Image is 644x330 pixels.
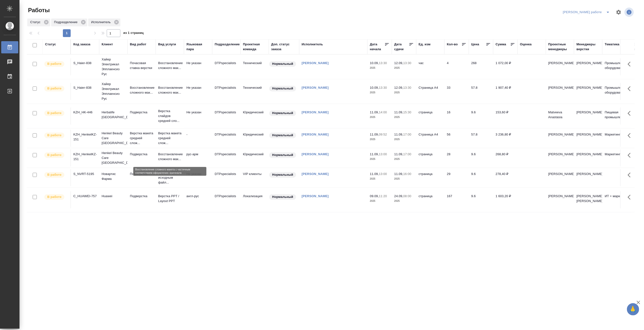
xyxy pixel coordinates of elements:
p: Промышленное оборудование [605,61,628,70]
td: 28 [444,149,469,166]
p: 10.09, [370,86,379,89]
a: [PERSON_NAME] [302,152,329,156]
td: 167 [444,191,469,208]
td: 33 [444,83,469,100]
p: Нормальный [272,133,293,138]
a: [PERSON_NAME] [302,86,329,89]
p: [PERSON_NAME] [577,132,600,137]
p: Подверстка [130,152,153,157]
p: 09.09, [370,194,379,198]
p: Хайер Электрикал Эпплаенсиз Рус [102,82,125,101]
p: 2025 [370,137,389,142]
td: Не указан [184,58,212,75]
p: 11.09, [370,152,379,156]
p: Маркетинг [605,132,628,137]
p: 16:00 [403,172,411,176]
div: Исполнитель выполняет работу [44,85,68,92]
td: страница [416,191,444,208]
p: 2025 [394,115,414,120]
p: 2025 [370,90,389,95]
p: Маркетинг [605,152,628,157]
p: 2025 [370,115,389,120]
p: 09:52 [379,133,387,136]
td: DTPspecialists [212,169,240,186]
td: Юридический [240,107,269,125]
button: Здесь прячутся важные кнопки [625,149,636,161]
p: 11.09, [394,133,403,136]
div: Кол-во [447,42,458,47]
p: Промышленное оборудование [605,85,628,95]
button: Здесь прячутся важные кнопки [625,107,636,119]
p: 17:00 [403,152,411,156]
div: Статус [45,42,56,47]
div: Дата сдачи [394,42,409,52]
p: 12.09, [394,61,403,65]
td: англ-рус [184,191,212,208]
p: Верстка PDF с исходным файл... [158,170,182,185]
p: Нормальный [272,111,293,116]
td: Юридический [240,130,269,147]
td: 29 [444,169,469,186]
p: Подверстка [130,172,153,176]
p: [PERSON_NAME] [577,85,600,90]
div: Доп. статус заказа [271,42,297,52]
td: 57.8 [469,130,493,147]
p: 2025 [370,66,389,70]
p: Пищевая промышленность [605,110,628,120]
div: Исполнитель [88,19,120,26]
div: KZH_HenkelKZ-151 [73,152,97,162]
td: 57.8 [469,83,493,100]
p: Восстановление сложного мак... [158,85,182,95]
p: Новартис Фарма [102,172,125,181]
div: Клиент [102,42,113,47]
td: - [184,130,212,147]
td: VIP клиенты [240,169,269,186]
p: 11.09, [370,110,379,114]
td: Страница А4 [416,83,444,100]
p: 13:00 [379,152,387,156]
span: Посмотреть информацию [625,8,635,17]
p: 13:30 [403,61,411,65]
td: [PERSON_NAME] [546,191,574,208]
div: S_NVRT-5195 [73,172,97,176]
p: 12.09, [394,86,403,89]
p: В работе [47,133,61,138]
div: Подразделение [51,19,87,26]
p: 11.09, [394,110,403,114]
td: 1 603,20 ₽ [493,191,518,208]
p: 15:30 [403,110,411,114]
p: ИТ + маркетинг [605,194,628,199]
div: Вид работ [130,42,146,47]
td: 9.6 [469,149,493,166]
div: Менеджеры верстки [577,42,600,52]
div: Цена [471,42,479,47]
p: [PERSON_NAME], [PERSON_NAME] [577,194,600,204]
p: [PERSON_NAME] [577,110,600,115]
p: 11.09, [394,172,403,176]
p: В работе [47,153,61,157]
p: В работе [47,111,61,116]
p: 08:00 [403,194,411,198]
p: Восстановление сложного мак... [158,152,182,162]
p: Верстка слайдов средней сло... [158,109,182,123]
p: Henkel Beauty Care [GEOGRAPHIC_DATA] [102,151,125,165]
td: [PERSON_NAME] [546,149,574,166]
a: [PERSON_NAME] [302,61,329,65]
div: KZH_HK-446 [73,110,97,115]
p: 10.09, [370,61,379,65]
a: [PERSON_NAME] [302,133,329,136]
p: 2025 [370,176,389,181]
td: Страница А4 [416,130,444,147]
td: Не указан [184,107,212,125]
td: 268,80 ₽ [493,149,518,166]
div: Тематика [605,42,619,47]
p: 2025 [394,66,414,70]
p: Хайер Электрикал Эпплаенсиз Рус [102,57,125,77]
div: Код заказа [73,42,90,47]
td: Локализация [240,191,269,208]
div: Исполнитель выполняет работу [44,172,68,178]
td: DTPspecialists [212,58,240,75]
p: 11.09, [370,172,379,176]
div: Исполнитель [302,42,323,47]
p: Исполнитель [91,20,112,25]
